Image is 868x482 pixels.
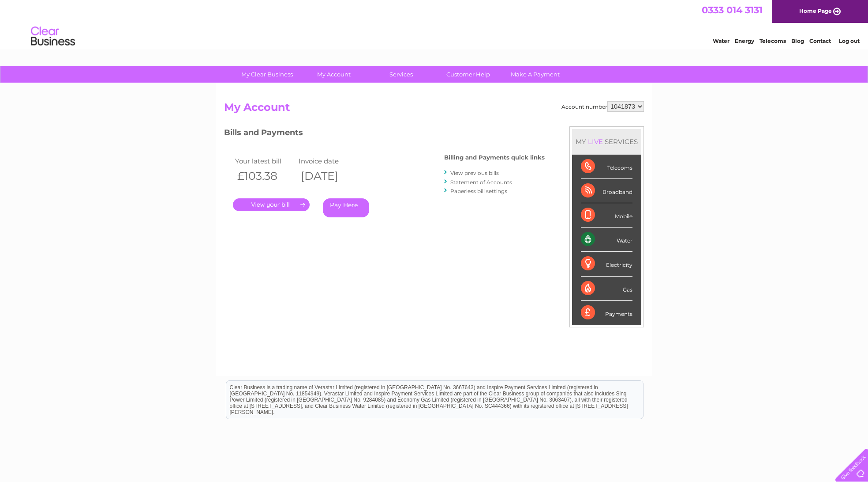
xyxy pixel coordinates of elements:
[572,129,641,154] div: MY SERVICES
[581,301,632,325] div: Payments
[323,198,369,217] a: Pay Here
[233,167,296,185] th: £103.38
[296,167,360,185] th: [DATE]
[702,4,763,15] a: 0333 014 3131
[233,155,296,167] td: Your latest bill
[226,5,643,43] div: Clear Business is a trading name of Verastar Limited (registered in [GEOGRAPHIC_DATA] No. 3667643...
[298,66,370,83] a: My Account
[735,38,754,44] a: Energy
[586,137,605,146] div: LIVE
[231,66,303,83] a: My Clear Business
[809,38,831,44] a: Contact
[365,66,438,83] a: Services
[581,155,632,179] div: Telecoms
[499,66,572,83] a: Make A Payment
[30,23,75,50] img: logo.png
[759,38,786,44] a: Telecoms
[581,252,632,276] div: Electricity
[561,101,644,112] div: Account number
[450,179,512,186] a: Statement of Accounts
[581,179,632,203] div: Broadband
[296,155,360,167] td: Invoice date
[581,228,632,252] div: Water
[713,38,730,44] a: Water
[839,38,860,44] a: Log out
[791,38,804,44] a: Blog
[581,203,632,228] div: Mobile
[233,198,310,211] a: .
[450,170,499,176] a: View previous bills
[432,66,505,83] a: Customer Help
[450,188,507,194] a: Paperless bill settings
[444,154,545,161] h4: Billing and Payments quick links
[581,277,632,301] div: Gas
[224,101,644,118] h2: My Account
[224,126,545,142] h3: Bills and Payments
